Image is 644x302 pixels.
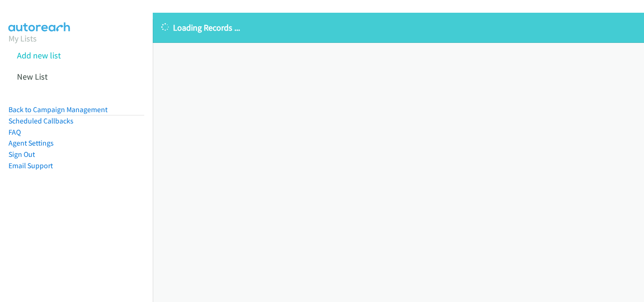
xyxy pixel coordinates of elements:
[17,71,48,82] a: New List
[8,161,53,170] a: Email Support
[161,21,636,34] p: Loading Records ...
[8,105,107,114] a: Back to Campaign Management
[17,50,61,61] a: Add new list
[8,150,35,159] a: Sign Out
[8,128,21,137] a: FAQ
[8,139,54,147] a: Agent Settings
[8,33,37,44] a: My Lists
[8,116,74,125] a: Scheduled Callbacks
